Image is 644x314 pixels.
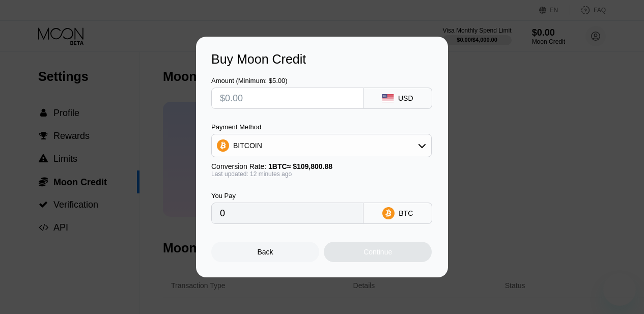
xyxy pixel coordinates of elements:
div: Payment Method [211,123,432,131]
div: BITCOIN [212,135,431,156]
iframe: Button to launch messaging window [603,273,636,306]
div: Back [258,248,273,256]
input: $0.00 [220,88,355,108]
div: Back [211,242,319,262]
div: USD [398,94,413,102]
div: Last updated: 12 minutes ago [211,170,432,178]
div: Buy Moon Credit [211,52,433,67]
div: BTC [399,209,413,217]
div: Amount (Minimum: $5.00) [211,77,363,84]
div: You Pay [211,192,363,199]
div: BITCOIN [233,141,262,150]
div: Conversion Rate: [211,162,432,170]
span: 1 BTC ≈ $109,800.88 [268,162,332,170]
